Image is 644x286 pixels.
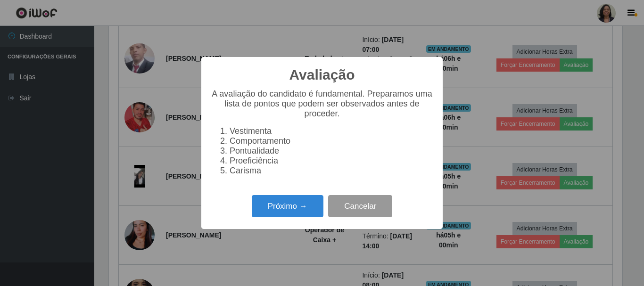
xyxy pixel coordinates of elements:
button: Cancelar [328,195,392,217]
li: Carisma [230,166,433,176]
li: Vestimenta [230,126,433,136]
p: A avaliação do candidato é fundamental. Preparamos uma lista de pontos que podem ser observados a... [211,89,433,119]
li: Pontualidade [230,146,433,156]
li: Proeficiência [230,156,433,166]
button: Próximo → [252,195,323,217]
li: Comportamento [230,136,433,146]
h2: Avaliação [289,66,355,83]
